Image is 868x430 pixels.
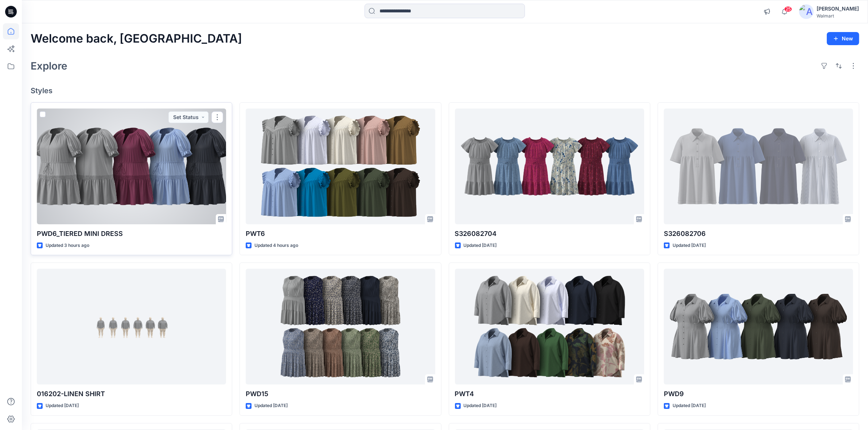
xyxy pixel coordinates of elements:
p: S326082704 [455,229,644,239]
p: Updated 3 hours ago [46,242,89,249]
p: PWD9 [664,389,853,399]
div: [PERSON_NAME] [817,4,859,13]
p: Updated [DATE] [464,242,497,249]
a: PWD9 [664,269,853,384]
p: PWT6 [246,229,435,239]
p: 016202-LINEN SHIRT [37,389,226,399]
p: PWD6_TIERED MINI DRESS [37,229,226,239]
h4: Styles [31,86,859,95]
a: PWT6 [246,109,435,224]
h2: Explore [31,60,67,72]
p: PWT4 [455,389,644,399]
p: Updated [DATE] [254,402,288,410]
h2: Welcome back, [GEOGRAPHIC_DATA] [31,32,242,46]
span: 25 [784,6,792,12]
p: Updated [DATE] [46,402,79,410]
p: Updated [DATE] [673,242,706,249]
button: New [827,32,859,45]
p: Updated 4 hours ago [254,242,298,249]
p: PWD15 [246,389,435,399]
a: S326082706 [664,109,853,224]
p: Updated [DATE] [464,402,497,410]
div: Walmart [817,13,859,19]
p: S326082706 [664,229,853,239]
a: PWT4 [455,269,644,384]
a: S326082704 [455,109,644,224]
p: Updated [DATE] [673,402,706,410]
a: 016202-LINEN SHIRT [37,269,226,384]
img: avatar [799,4,814,19]
a: PWD6_TIERED MINI DRESS [37,109,226,224]
a: PWD15 [246,269,435,384]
